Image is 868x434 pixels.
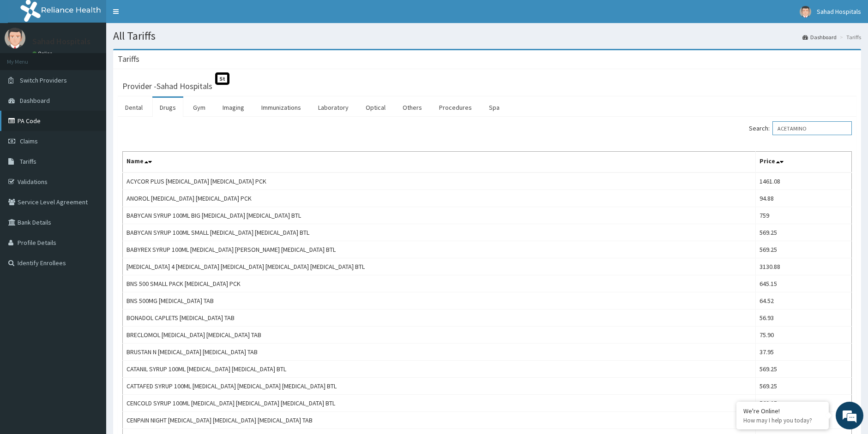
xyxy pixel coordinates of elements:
[123,292,756,309] td: BNS 500MG [MEDICAL_DATA] TAB
[755,258,851,275] td: 3130.88
[755,309,851,327] td: 56.93
[432,98,479,117] a: Procedures
[5,252,176,284] textarea: Type your message and hit 'Enter'
[54,116,127,209] span: We're online!
[215,72,229,85] span: St
[20,137,38,145] span: Claims
[17,46,37,69] img: d_794563401_company_1708531726252_794563401
[5,28,25,48] img: User Image
[749,121,852,135] label: Search:
[118,55,139,63] h3: Tariffs
[772,121,852,135] input: Search:
[838,33,861,41] li: Tariffs
[32,50,54,57] a: Online
[123,258,756,275] td: [MEDICAL_DATA] 4 [MEDICAL_DATA] [MEDICAL_DATA] [MEDICAL_DATA] [MEDICAL_DATA] BTL
[48,52,155,64] div: Chat with us now
[123,152,756,173] th: Name
[800,6,811,18] img: User Image
[215,98,252,117] a: Imaging
[817,7,861,16] span: Sahad Hospitals
[123,241,756,258] td: BABYREX SYRUP 100ML [MEDICAL_DATA] [PERSON_NAME] [MEDICAL_DATA] BTL
[755,395,851,412] td: 569.25
[311,98,356,117] a: Laboratory
[755,275,851,292] td: 645.15
[20,96,50,105] span: Dashboard
[20,76,67,84] span: Switch Providers
[755,327,851,344] td: 75.90
[755,190,851,207] td: 94.88
[123,207,756,224] td: BABYCAN SYRUP 100ML BIG [MEDICAL_DATA] [MEDICAL_DATA] BTL
[32,37,90,46] p: Sahad Hospitals
[20,157,36,166] span: Tariffs
[123,275,756,292] td: BNS 500 SMALL PACK [MEDICAL_DATA] PCK
[755,378,851,395] td: 569.25
[123,395,756,412] td: CENCOLD SYRUP 100ML [MEDICAL_DATA] [MEDICAL_DATA] [MEDICAL_DATA] BTL
[151,5,174,27] div: Minimize live chat window
[123,378,756,395] td: CATTAFED SYRUP 100ML [MEDICAL_DATA] [MEDICAL_DATA] [MEDICAL_DATA] BTL
[118,98,150,117] a: Dental
[122,82,212,90] h3: Provider - Sahad Hospitals
[395,98,429,117] a: Others
[123,309,756,327] td: BONADOL CAPLETS [MEDICAL_DATA] TAB
[254,98,308,117] a: Immunizations
[755,207,851,224] td: 759
[755,344,851,361] td: 37.95
[755,292,851,309] td: 64.52
[743,416,822,424] p: How may I help you today?
[113,30,861,42] h1: All Tariffs
[123,327,756,344] td: BRECLOMOL [MEDICAL_DATA] [MEDICAL_DATA] TAB
[755,172,851,190] td: 1461.08
[123,361,756,378] td: CATANIL SYRUP 100ML [MEDICAL_DATA] [MEDICAL_DATA] BTL
[152,98,183,117] a: Drugs
[123,190,756,207] td: ANOROL [MEDICAL_DATA] [MEDICAL_DATA] PCK
[186,98,213,117] a: Gym
[755,361,851,378] td: 569.25
[123,412,756,429] td: CENPAIN NIGHT [MEDICAL_DATA] [MEDICAL_DATA] [MEDICAL_DATA] TAB
[123,224,756,241] td: BABYCAN SYRUP 100ML SMALL [MEDICAL_DATA] [MEDICAL_DATA] BTL
[755,224,851,241] td: 569.25
[123,172,756,190] td: ACYCOR PLUS [MEDICAL_DATA] [MEDICAL_DATA] PCK
[755,241,851,258] td: 569.25
[358,98,393,117] a: Optical
[123,344,756,361] td: BRUSTAN N [MEDICAL_DATA] [MEDICAL_DATA] TAB
[802,33,837,41] a: Dashboard
[482,98,507,117] a: Spa
[755,152,851,173] th: Price
[743,407,822,415] div: We're Online!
